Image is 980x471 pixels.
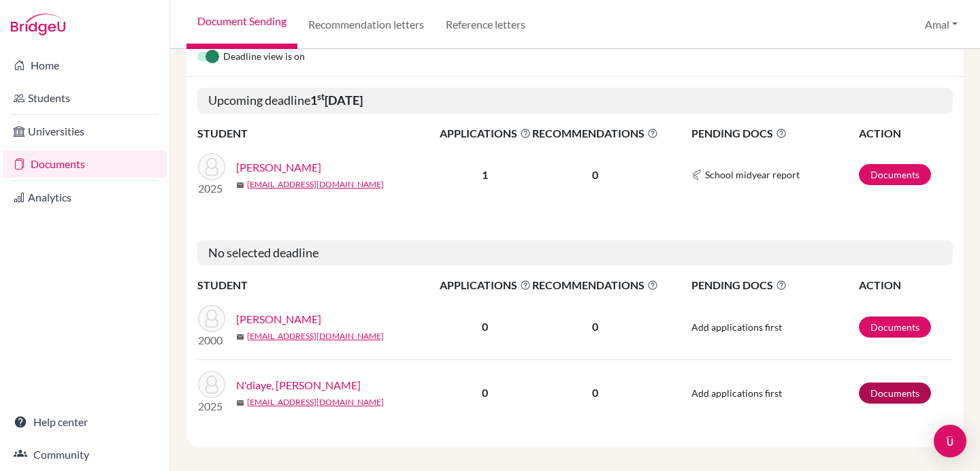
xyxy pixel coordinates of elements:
[482,320,488,333] b: 0
[236,159,321,176] a: [PERSON_NAME]
[440,125,531,142] span: APPLICATIONS
[247,396,384,408] a: [EMAIL_ADDRESS][DOMAIN_NAME]
[3,52,167,79] a: Home
[859,383,931,404] a: Documents
[858,125,953,142] th: ACTION
[247,330,384,342] a: [EMAIL_ADDRESS][DOMAIN_NAME]
[440,277,531,293] span: APPLICATIONS
[236,311,321,327] a: [PERSON_NAME]
[3,150,167,178] a: Documents
[691,169,702,180] img: Common App logo
[198,332,225,348] p: 2000
[532,125,658,142] span: RECOMMENDATIONS
[236,377,361,393] a: N'diaye, [PERSON_NAME]
[532,277,658,293] span: RECOMMENDATIONS
[691,387,782,399] span: Add applications first
[3,408,167,436] a: Help center
[705,167,800,182] span: School midyear report
[11,14,65,35] img: Bridge-U
[532,167,658,183] p: 0
[858,276,953,294] th: ACTION
[532,319,658,335] p: 0
[919,12,964,37] button: Amal
[859,316,931,338] a: Documents
[3,184,167,211] a: Analytics
[934,425,966,457] div: Open Intercom Messenger
[859,164,931,185] a: Documents
[198,398,225,415] p: 2025
[197,88,953,114] h5: Upcoming deadline
[3,441,167,468] a: Community
[691,277,857,293] span: PENDING DOCS
[691,321,782,333] span: Add applications first
[317,91,325,102] sup: st
[247,178,384,191] a: [EMAIL_ADDRESS][DOMAIN_NAME]
[532,385,658,401] p: 0
[198,153,225,180] img: Ly, Safia
[3,118,167,145] a: Universities
[223,49,305,65] span: Deadline view is on
[198,180,225,197] p: 2025
[310,93,363,108] b: 1 [DATE]
[236,181,244,189] span: mail
[482,168,488,181] b: 1
[3,84,167,112] a: Students
[236,399,244,407] span: mail
[197,240,953,266] h5: No selected deadline
[197,276,439,294] th: STUDENT
[691,125,857,142] span: PENDING DOCS
[198,371,225,398] img: N'diaye, Pape Mounir
[236,333,244,341] span: mail
[482,386,488,399] b: 0
[197,125,439,142] th: STUDENT
[198,305,225,332] img: Kheloui, Amal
